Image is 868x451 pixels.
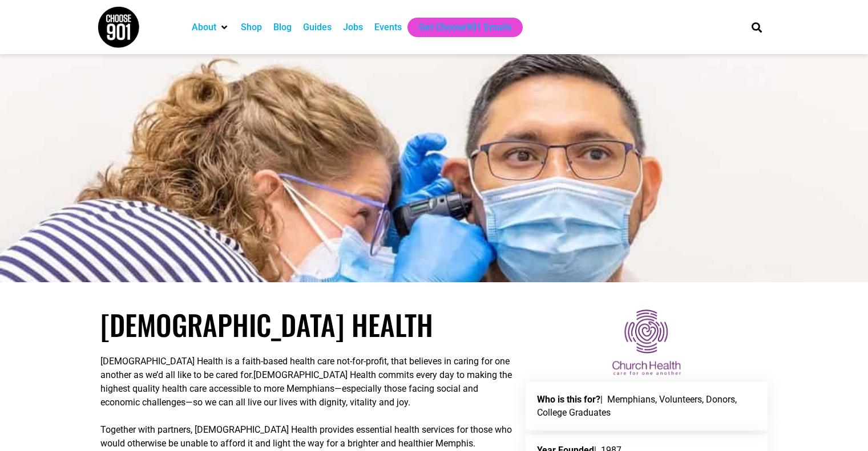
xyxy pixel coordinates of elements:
strong: Who is this for? [537,394,600,405]
div: Search [747,18,766,36]
h1: [DEMOGRAPHIC_DATA] Health [100,308,515,342]
span: [DEMOGRAPHIC_DATA] Health commits every day to making the highest quality health care accessible ... [100,369,512,408]
span: [DEMOGRAPHIC_DATA] Health is a faith-based health care not-for-profit, that believes in caring fo... [100,356,510,380]
a: Blog [273,21,292,34]
a: Guides [303,21,332,34]
a: About [192,21,216,34]
p: | Memphians, Volunteers, Donors, College Graduates [537,393,756,419]
a: Jobs [343,21,363,34]
a: Shop [241,21,262,34]
a: Events [374,21,402,34]
div: About [186,18,235,37]
nav: Main nav [186,18,732,37]
a: Get Choose901 Emails [419,21,511,34]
